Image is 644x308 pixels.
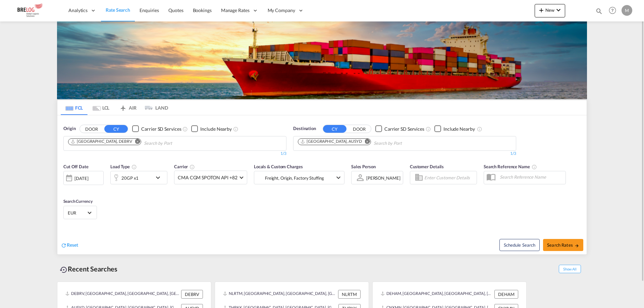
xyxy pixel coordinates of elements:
span: Carrier [174,164,195,169]
md-checkbox: Checkbox No Ink [375,125,424,132]
div: M [622,5,632,16]
div: Bremerhaven, DEBRV [70,139,132,144]
div: 20GP x1icon-chevron-down [110,171,167,184]
md-datepicker: Select [63,184,68,193]
input: Chips input. [144,138,208,149]
md-checkbox: Checkbox No Ink [191,125,232,132]
md-checkbox: Checkbox No Ink [132,125,181,132]
div: Sydney, AUSYD [300,139,362,144]
div: [DATE] [63,171,104,185]
md-chips-wrap: Chips container. Use arrow keys to select chips. [67,136,210,149]
md-tab-item: LCL [88,100,114,115]
md-icon: icon-plus 400-fg [537,6,545,14]
md-icon: Unchecked: Ignores neighbouring ports when fetching rates.Checked : Includes neighbouring ports w... [477,126,482,132]
md-tab-item: FCL [61,100,88,115]
div: [DATE] [74,175,88,181]
div: DEHAM, Hamburg, Germany, Western Europe, Europe [381,290,493,299]
span: CMA CGM SPOTON API +82 [178,174,237,181]
md-icon: icon-backup-restore [60,266,68,274]
div: icon-magnify [595,7,603,17]
button: Remove [361,139,371,145]
div: NLRTM, Rotterdam, Netherlands, Western Europe, Europe [223,290,336,299]
span: Locals & Custom Charges [254,164,303,169]
span: Quotes [168,7,183,13]
div: NLRTM [338,290,361,299]
span: Rate Search [106,7,130,13]
button: CY [323,125,346,133]
div: 1/3 [63,151,286,157]
input: Enter Customer Details [424,173,475,183]
button: Remove [131,139,141,145]
md-checkbox: Checkbox No Ink [434,125,475,132]
md-icon: icon-airplane [119,104,127,109]
md-icon: icon-chevron-down [334,174,342,182]
div: Include Nearby [200,126,232,132]
div: DEHAM [494,290,518,299]
img: LCL+%26+FCL+BACKGROUND.png [57,21,587,99]
span: Show All [559,265,581,273]
span: My Company [268,7,295,14]
input: Search Reference Name [496,172,566,182]
img: daae70a0ee2511ecb27c1fb462fa6191.png [10,3,55,18]
md-icon: icon-information-outline [131,164,137,170]
md-select: Select Currency: € EUREuro [67,208,93,218]
div: Recent Searches [57,261,120,276]
button: DOOR [347,125,371,133]
span: Search Rates [547,242,579,248]
md-icon: The selected Trucker/Carrierwill be displayed in the rate results If the rates are from another f... [190,164,195,170]
button: Search Ratesicon-arrow-right [543,239,583,251]
md-icon: icon-arrow-right [575,243,579,248]
div: icon-refreshReset [61,242,78,249]
md-icon: Unchecked: Search for CY (Container Yard) services for all selected carriers.Checked : Search for... [182,126,188,132]
div: Carrier SD Services [141,126,181,132]
button: icon-plus 400-fgNewicon-chevron-down [535,4,565,17]
div: Help [607,5,622,17]
div: [PERSON_NAME] [366,175,400,181]
button: CY [104,125,128,133]
div: DEBRV, Bremerhaven, Germany, Western Europe, Europe [65,290,179,299]
input: Chips input. [374,138,437,149]
span: Manage Rates [221,7,250,14]
span: Customer Details [410,164,444,169]
div: 1/3 [293,151,516,157]
span: Bookings [193,7,212,13]
span: Help [607,5,618,16]
div: Freight Origin Factory Stuffingicon-chevron-down [254,171,344,184]
div: Include Nearby [443,126,475,132]
md-tab-item: AIR [114,100,141,115]
span: New [537,7,562,13]
md-select: Sales Person: Markus Lange [366,173,401,183]
div: Freight Origin Factory Stuffing [265,173,324,183]
md-tab-item: LAND [141,100,168,115]
span: EUR [68,210,87,216]
md-icon: icon-chevron-down [154,174,165,182]
div: DEBRV [181,290,203,299]
span: Cut Off Date [63,164,89,169]
span: Search Reference Name [484,164,537,169]
md-icon: Unchecked: Ignores neighbouring ports when fetching rates.Checked : Includes neighbouring ports w... [233,126,238,132]
button: Note: By default Schedule search will only considerorigin ports, destination ports and cut off da... [499,239,540,251]
div: Carrier SD Services [384,126,424,132]
div: OriginDOOR CY Checkbox No InkUnchecked: Search for CY (Container Yard) services for all selected ... [57,115,587,254]
md-icon: Your search will be saved by the below given name [532,164,537,170]
button: DOOR [80,125,103,133]
span: Reset [67,242,78,248]
md-chips-wrap: Chips container. Use arrow keys to select chips. [297,136,440,149]
md-icon: icon-magnify [595,7,603,15]
md-icon: icon-chevron-down [554,6,562,14]
div: 20GP x1 [121,173,139,183]
md-icon: icon-refresh [61,242,67,248]
span: Search Currency [63,199,93,204]
md-icon: Unchecked: Search for CY (Container Yard) services for all selected carriers.Checked : Search for... [426,126,431,132]
div: Press delete to remove this chip. [70,139,133,144]
span: Analytics [68,7,88,14]
span: Origin [63,125,75,132]
span: Sales Person [351,164,376,169]
div: Press delete to remove this chip. [300,139,363,144]
md-pagination-wrapper: Use the left and right arrow keys to navigate between tabs [61,100,168,115]
span: Load Type [110,164,137,169]
span: Enquiries [140,7,159,13]
span: Destination [293,125,316,132]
